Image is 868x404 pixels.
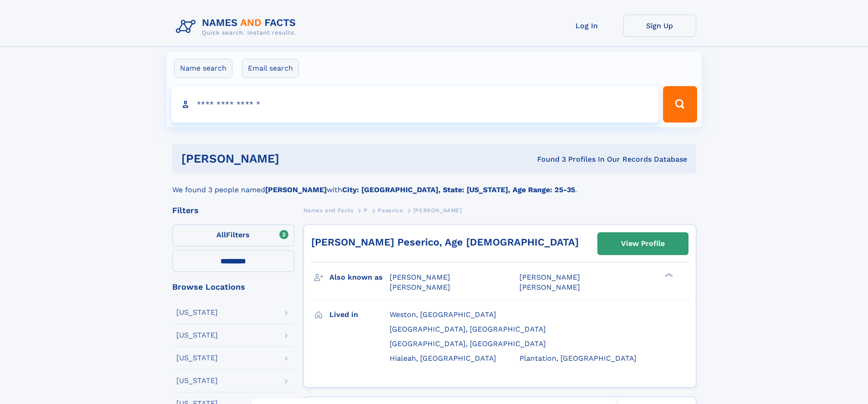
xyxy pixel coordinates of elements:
[390,339,546,348] span: [GEOGRAPHIC_DATA], [GEOGRAPHIC_DATA]
[550,15,623,37] a: Log In
[174,59,232,78] label: Name search
[342,185,575,194] b: City: [GEOGRAPHIC_DATA], State: [US_STATE], Age Range: 25-35
[519,273,580,281] span: [PERSON_NAME]
[390,273,450,281] span: [PERSON_NAME]
[176,309,218,316] div: [US_STATE]
[172,174,696,195] div: We found 3 people named with .
[413,207,462,214] span: [PERSON_NAME]
[663,272,673,278] div: ❯
[598,233,688,255] a: View Profile
[378,205,403,216] a: Peserico
[663,86,697,123] button: Search Button
[176,354,218,362] div: [US_STATE]
[519,354,637,363] span: Plantation, [GEOGRAPHIC_DATA]
[265,185,327,194] b: [PERSON_NAME]
[390,283,450,291] span: [PERSON_NAME]
[390,354,496,363] span: Hialeah, [GEOGRAPHIC_DATA]
[329,270,390,285] h3: Also known as
[181,153,408,164] h1: [PERSON_NAME]
[172,15,303,39] img: Logo Names and Facts
[311,236,579,248] a: [PERSON_NAME] Peserico, Age [DEMOGRAPHIC_DATA]
[390,325,546,333] span: [GEOGRAPHIC_DATA], [GEOGRAPHIC_DATA]
[172,206,294,215] div: Filters
[176,332,218,339] div: [US_STATE]
[623,15,696,37] a: Sign Up
[171,86,659,123] input: search input
[172,283,294,291] div: Browse Locations
[621,233,665,254] div: View Profile
[176,377,218,384] div: [US_STATE]
[364,205,368,216] a: P
[329,307,390,322] h3: Lived in
[172,225,294,246] label: Filters
[216,230,226,239] span: All
[242,59,299,78] label: Email search
[378,207,403,214] span: Peserico
[408,154,687,164] div: Found 3 Profiles In Our Records Database
[519,283,580,291] span: [PERSON_NAME]
[303,205,354,216] a: Names and Facts
[390,310,496,319] span: Weston, [GEOGRAPHIC_DATA]
[364,207,368,214] span: P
